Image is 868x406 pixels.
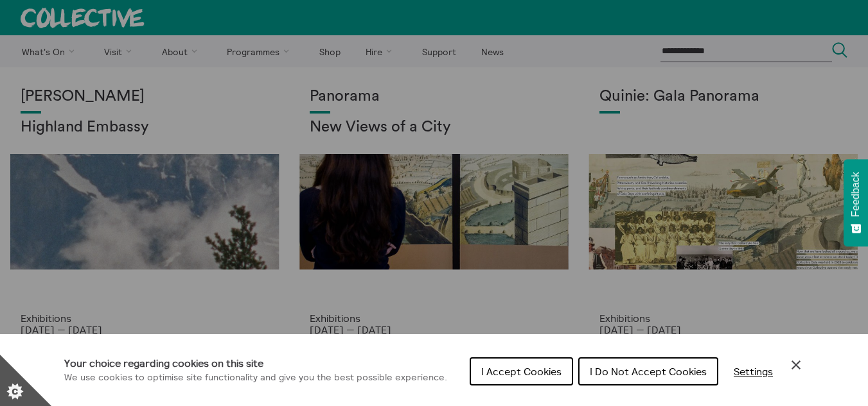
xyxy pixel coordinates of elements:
h1: Your choice regarding cookies on this site [64,355,447,371]
span: I Accept Cookies [481,365,562,378]
button: I Do Not Accept Cookies [578,357,718,385]
span: I Do Not Accept Cookies [590,365,707,378]
span: Settings [734,365,773,378]
button: I Accept Cookies [470,357,573,385]
button: Settings [723,359,783,384]
span: Feedback [850,172,862,217]
button: Feedback - Show survey [844,159,868,246]
button: Close Cookie Control [788,357,804,373]
p: We use cookies to optimise site functionality and give you the best possible experience. [64,371,447,385]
